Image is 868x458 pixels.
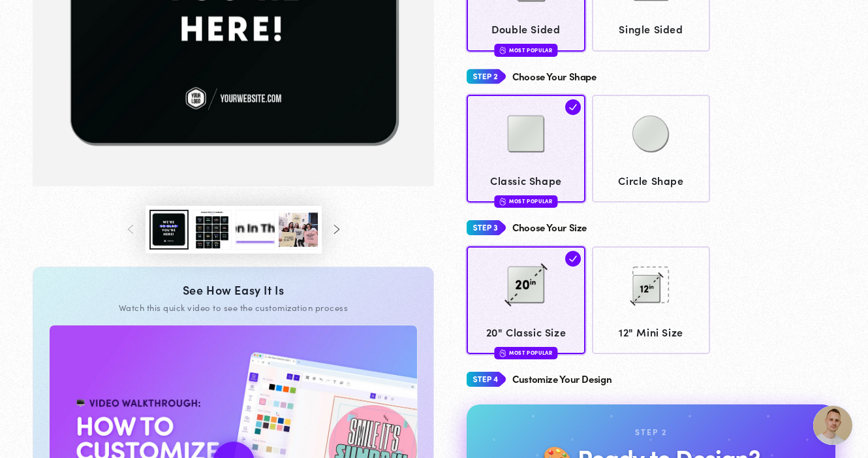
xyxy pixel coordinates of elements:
[467,95,585,203] a: Classic Shape Classic Shape Most Popular
[473,323,580,342] span: 20" Classic Size
[618,101,683,167] img: Circle Shape
[494,347,557,359] div: Most Popular
[592,95,711,203] a: Circle Shape Circle Shape
[493,252,559,318] img: 20
[499,348,506,357] img: fire.svg
[467,367,506,391] img: Step 4
[236,210,275,250] button: Load image 4 in gallery view
[494,195,557,208] div: Most Popular
[49,283,418,297] div: See How Easy It Is
[512,374,612,385] h4: Customize Your Design
[592,246,711,354] a: 12 12" Mini Size
[49,302,418,314] div: Watch this quick video to see the customization process
[473,171,580,190] span: Classic Shape
[467,65,506,89] img: Step 2
[512,222,587,233] h4: Choose Your Size
[565,99,581,115] img: check.svg
[598,20,704,39] span: Single Sided
[193,210,232,250] button: Load image 3 in gallery view
[499,46,506,55] img: fire.svg
[473,20,580,39] span: Double Sided
[499,197,506,206] img: fire.svg
[322,215,350,244] button: Slide right
[493,101,559,167] img: Classic Shape
[467,246,585,354] a: 20 20" Classic Size Most Popular
[618,252,683,318] img: 12
[598,171,704,190] span: Circle Shape
[279,210,318,250] button: Load image 5 in gallery view
[117,215,146,244] button: Slide left
[635,425,667,440] div: Step 2
[598,323,704,342] span: 12" Mini Size
[149,210,189,250] button: Load image 1 in gallery view
[512,71,597,82] h4: Choose Your Shape
[565,251,581,267] img: check.svg
[813,406,852,445] a: Open chat
[467,216,506,240] img: Step 3
[494,44,557,56] div: Most Popular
